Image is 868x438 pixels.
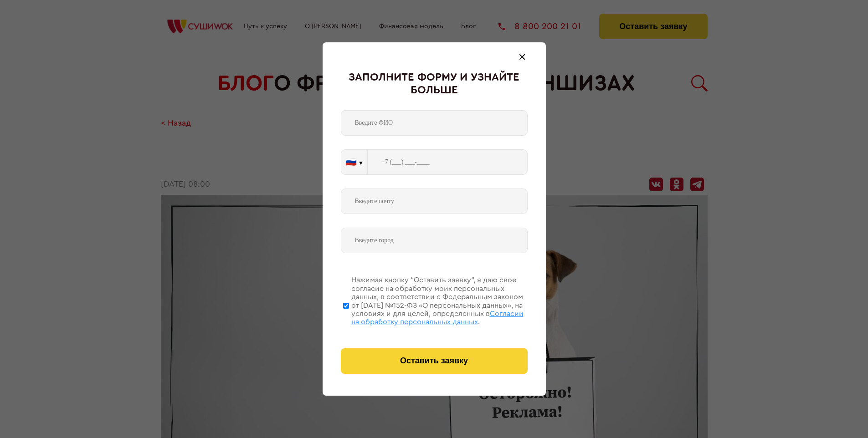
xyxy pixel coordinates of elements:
span: Согласии на обработку персональных данных [351,310,524,326]
input: Введите город [341,228,528,253]
input: Введите ФИО [341,110,528,136]
div: Нажимая кнопку “Оставить заявку”, я даю свое согласие на обработку моих персональных данных, в со... [351,276,528,326]
div: Заполните форму и узнайте больше [341,71,528,97]
button: 🇷🇺 [341,150,367,174]
input: Введите почту [341,188,528,214]
button: Оставить заявку [341,348,528,374]
input: +7 (___) ___-____ [368,149,528,175]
